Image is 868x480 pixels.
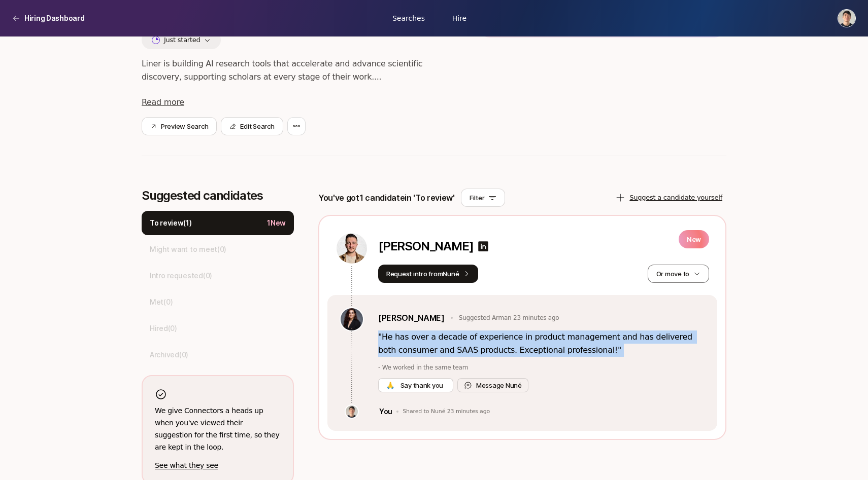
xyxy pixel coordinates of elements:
[838,9,856,27] button: Kyum Kim
[461,189,505,207] button: Filter
[150,296,173,308] p: Met ( 0 )
[24,12,85,24] p: Hiring Dashboard
[838,10,855,27] img: Kyum Kim
[459,313,559,322] p: Suggested Arman 23 minutes ago
[378,311,445,324] a: [PERSON_NAME]
[648,265,709,283] button: Or move to
[379,405,392,418] p: You
[403,408,490,415] p: Shared to Nuné 23 minutes ago
[267,217,286,229] p: 1 New
[150,270,212,282] p: Intro requested ( 0 )
[341,308,363,330] img: f49093fd_f8af_4bbc_9c89_2e91bdd57e11.jpg
[629,193,722,203] p: Suggest a candidate yourself
[346,405,358,418] img: 47784c54_a4ff_477e_ab36_139cb03b2732.jpg
[142,31,221,49] button: Just started
[337,233,367,264] img: 12cf0202_367c_4099_bf4b_e36871ade7ae.jpg
[150,349,188,361] p: Archived ( 0 )
[142,97,184,107] span: Read more
[142,117,217,135] button: Preview Search
[679,230,709,248] p: New
[155,459,281,471] p: See what they see
[383,9,434,27] a: Searches
[378,330,705,357] p: " He has over a decade of experience in product management and has delivered both consumer and SA...
[398,380,445,390] span: Say thank you
[318,191,455,204] p: You've got 1 candidate in 'To review'
[378,363,705,372] p: - We worked in the same team
[452,13,466,23] span: Hire
[155,404,281,453] p: We give Connectors a heads up when you've viewed their suggestion for the first time, so they are...
[142,189,294,203] p: Suggested candidates
[378,378,453,392] button: 🙏 Say thank you
[221,117,283,135] button: Edit Search
[386,380,394,390] span: 🙏
[378,239,473,253] p: [PERSON_NAME]
[378,265,478,283] button: Request intro fromNuné
[142,57,445,84] p: Liner is building AI research tools that accelerate and advance scientific discovery, supporting ...
[392,13,425,23] span: Searches
[434,9,485,27] a: Hire
[457,378,528,392] button: Message Nuné
[150,322,177,335] p: Hired ( 0 )
[150,243,226,255] p: Might want to meet ( 0 )
[150,217,192,229] p: To review ( 1 )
